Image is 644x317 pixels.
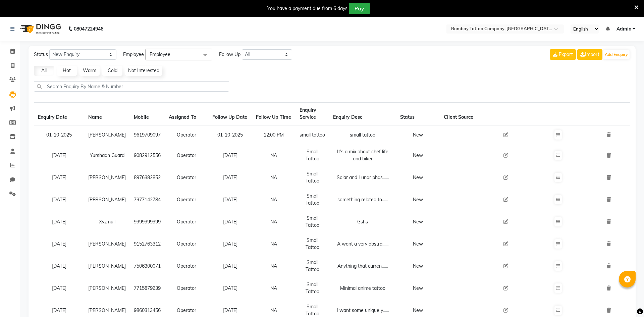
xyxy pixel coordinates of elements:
[130,125,165,144] td: 9619709097
[208,103,252,125] th: Follow Up Date
[130,144,165,166] td: 9082912556
[130,211,165,233] td: 9999999999
[17,19,63,38] img: logo
[34,166,84,189] td: [DATE]
[123,51,144,58] span: Employee
[84,166,130,189] td: [PERSON_NAME]
[34,211,84,233] td: [DATE]
[208,255,252,277] td: [DATE]
[333,307,392,314] div: I want some unique y......
[333,131,392,139] div: small tattoo
[296,103,329,125] th: Enquiry Service
[396,255,440,277] td: New
[84,233,130,255] td: [PERSON_NAME]
[79,66,100,76] a: Warm
[208,144,252,166] td: [DATE]
[34,81,229,92] input: Search Enquiry By Name & Number
[396,233,440,255] td: New
[603,50,630,59] button: Add Enquiry
[84,103,130,125] th: Name
[84,277,130,299] td: [PERSON_NAME]
[267,5,347,12] div: You have a payment due from 6 days
[396,277,440,299] td: New
[57,66,77,76] a: Hot
[208,233,252,255] td: [DATE]
[165,125,208,144] td: Operator
[150,51,170,57] span: Employee
[165,166,208,189] td: Operator
[34,233,84,255] td: [DATE]
[208,211,252,233] td: [DATE]
[296,211,329,233] td: Small Tattoo
[208,277,252,299] td: [DATE]
[349,3,370,14] button: Pay
[559,51,573,57] span: Export
[296,189,329,211] td: Small Tattoo
[396,103,440,125] th: Status
[74,19,103,38] b: 08047224946
[165,211,208,233] td: Operator
[34,66,54,76] a: All
[616,25,631,33] span: Admin
[165,277,208,299] td: Operator
[84,144,130,166] td: Yurshaan Guard
[34,255,84,277] td: [DATE]
[550,49,576,60] button: Export
[165,189,208,211] td: Operator
[296,125,329,144] td: small tattoo
[252,255,296,277] td: NA
[165,255,208,277] td: Operator
[296,166,329,189] td: Small Tattoo
[165,144,208,166] td: Operator
[165,103,208,125] th: Assigned To
[84,211,130,233] td: Xyz null
[396,189,440,211] td: New
[440,103,483,125] th: Client Source
[130,166,165,189] td: 8976382852
[130,103,165,125] th: Mobile
[296,255,329,277] td: Small Tattoo
[34,277,84,299] td: [DATE]
[296,233,329,255] td: Small Tattoo
[34,144,84,166] td: [DATE]
[125,66,162,76] a: Not Interested
[84,255,130,277] td: [PERSON_NAME]
[130,277,165,299] td: 7715879639
[333,196,392,203] div: something related to......
[130,189,165,211] td: 7977142784
[34,51,48,58] span: Status
[333,218,392,225] div: Gshs
[208,125,252,144] td: 01-10-2025
[208,189,252,211] td: [DATE]
[333,148,392,162] div: It’s a mix about chef life and biker
[333,241,392,248] div: A want a very abstra......
[84,189,130,211] td: [PERSON_NAME]
[333,263,392,270] div: Anything that curren......
[252,189,296,211] td: NA
[34,103,84,125] th: Enquiry Date
[396,166,440,189] td: New
[296,277,329,299] td: Small Tattoo
[34,189,84,211] td: [DATE]
[333,174,392,181] div: Solar and Lunar phas......
[396,144,440,166] td: New
[333,285,392,292] div: Minimal anime tattoo
[130,233,165,255] td: 9152763312
[252,277,296,299] td: NA
[296,144,329,166] td: Small Tattoo
[396,125,440,144] td: New
[252,233,296,255] td: NA
[252,144,296,166] td: NA
[577,49,602,60] a: Import
[396,211,440,233] td: New
[208,166,252,189] td: [DATE]
[84,125,130,144] td: [PERSON_NAME]
[165,233,208,255] td: Operator
[102,66,122,76] a: Cold
[130,255,165,277] td: 7506300071
[329,103,396,125] th: Enquiry Desc
[252,125,296,144] td: 12:00 PM
[219,51,240,58] span: Follow Up
[252,211,296,233] td: NA
[252,103,296,125] th: Follow Up Time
